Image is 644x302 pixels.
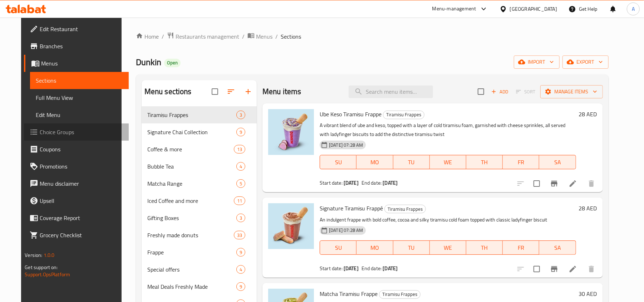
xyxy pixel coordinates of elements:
[379,290,420,298] span: Tiramisu Frappes
[234,146,245,153] span: 13
[268,203,314,249] img: Signature Tiramisu Frappé
[144,86,192,97] h2: Menu sections
[40,179,123,188] span: Menu disclaimer
[25,250,42,260] span: Version:
[510,5,557,13] div: [GEOGRAPHIC_DATA]
[147,231,234,239] span: Freshly made donuts
[147,214,236,222] div: Gifting Boxes
[520,58,554,67] span: import
[236,111,245,119] div: items
[469,157,500,167] span: TH
[383,264,398,273] b: [DATE]
[236,179,245,188] div: items
[40,25,123,33] span: Edit Restaurant
[142,261,257,278] div: Special offers4
[147,128,236,136] div: Signature Chai Collection
[237,283,245,290] span: 9
[506,157,536,167] span: FR
[40,231,123,239] span: Grocery Checklist
[36,76,123,85] span: Sections
[136,54,161,70] span: Dunkin
[136,32,159,41] a: Home
[24,38,129,55] a: Branches
[136,32,609,41] nav: breadcrumb
[529,262,544,277] span: Select to update
[569,179,577,188] a: Edit menu item
[147,162,236,171] div: Bubble Tea
[268,109,314,155] img: Ube Keso Tiramisu Frappe
[242,32,245,41] li: /
[25,263,58,272] span: Get support on:
[579,203,597,213] h6: 28 AED
[234,145,245,154] div: items
[281,32,301,41] span: Sections
[323,243,354,253] span: SU
[385,205,426,213] span: Tiramisu Frappes
[393,155,430,169] button: TU
[234,196,245,205] div: items
[433,243,463,253] span: WE
[583,175,600,192] button: delete
[546,87,597,96] span: Manage items
[383,111,424,119] div: Tiramisu Frappes
[503,240,539,255] button: FR
[384,205,426,213] div: Tiramisu Frappes
[237,129,245,136] span: 9
[167,32,239,41] a: Restaurants management
[30,106,129,123] a: Edit Menu
[357,240,393,255] button: MO
[24,20,129,38] a: Edit Restaurant
[222,83,240,100] span: Sort sections
[234,232,245,239] span: 33
[176,32,239,41] span: Restaurants management
[237,112,245,118] span: 3
[430,240,466,255] button: WE
[147,265,236,274] span: Special offers
[256,32,272,41] span: Menus
[142,141,257,158] div: Coffee & more13
[320,109,382,120] span: Ube Keso Tiramisu Frappe
[379,290,421,299] div: Tiramisu Frappes
[237,163,245,170] span: 4
[142,244,257,261] div: Frappe9
[24,226,129,244] a: Grocery Checklist
[40,128,123,136] span: Choice Groups
[569,265,577,273] a: Edit menu item
[383,111,424,119] span: Tiramisu Frappes
[344,178,359,187] b: [DATE]
[490,88,510,96] span: Add
[469,243,500,253] span: TH
[396,243,427,253] span: TU
[24,123,129,141] a: Choice Groups
[326,142,366,148] span: [DATE] 07:28 AM
[147,145,234,154] span: Coffee & more
[359,243,390,253] span: MO
[24,192,129,209] a: Upsell
[207,84,222,99] span: Select all sections
[142,192,257,209] div: Iced Coffee and more11
[546,175,563,192] button: Branch-specific-item
[540,85,603,98] button: Manage items
[40,162,123,171] span: Promotions
[24,141,129,158] a: Coupons
[275,32,278,41] li: /
[147,282,236,291] span: Meal Deals Freshly Made
[393,240,430,255] button: TU
[237,215,245,221] span: 3
[359,157,390,167] span: MO
[36,111,123,119] span: Edit Menu
[579,109,597,119] h6: 28 AED
[162,32,164,41] li: /
[320,121,576,139] p: A vibrant blend of ube and keso, topped with a layer of cold tiramisu foam, garnished with cheese...
[40,42,123,50] span: Branches
[506,243,536,253] span: FR
[488,86,511,97] button: Add
[44,250,55,260] span: 1.0.0
[568,58,603,67] span: export
[147,248,236,257] span: Frappe
[142,106,257,123] div: Tiramisu Frappes3
[357,155,393,169] button: MO
[237,266,245,273] span: 4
